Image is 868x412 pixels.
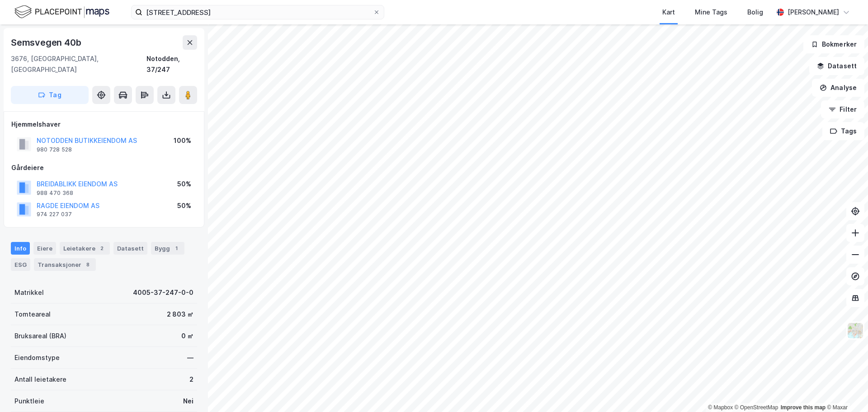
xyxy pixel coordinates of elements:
[809,57,864,75] button: Datasett
[183,396,193,407] div: Nei
[133,287,193,298] div: 4005-37-247-0-0
[151,242,184,255] div: Bygg
[113,242,147,255] div: Datasett
[37,211,72,218] div: 974 227 037
[708,404,733,411] a: Mapbox
[187,352,193,363] div: —
[847,322,864,339] img: Z
[695,7,727,18] div: Mine Tags
[11,258,30,271] div: ESG
[803,35,864,53] button: Bokmerker
[37,189,73,197] div: 988 470 368
[11,53,146,75] div: 3676, [GEOGRAPHIC_DATA], [GEOGRAPHIC_DATA]
[177,200,191,211] div: 50%
[37,146,72,153] div: 980 728 528
[662,7,675,18] div: Kart
[11,35,83,50] div: Semsvegen 40b
[34,258,96,271] div: Transaksjoner
[14,287,44,298] div: Matrikkel
[822,122,864,140] button: Tags
[812,79,864,97] button: Analyse
[167,309,193,320] div: 2 803 ㎡
[189,374,193,385] div: 2
[11,86,89,104] button: Tag
[83,260,92,269] div: 8
[788,7,839,18] div: [PERSON_NAME]
[97,244,106,253] div: 2
[821,100,864,118] button: Filter
[11,162,197,173] div: Gårdeiere
[174,135,191,146] div: 100%
[14,396,44,407] div: Punktleie
[14,374,66,385] div: Antall leietakere
[14,4,109,20] img: logo.f888ab2527a4732fd821a326f86c7f29.svg
[172,244,181,253] div: 1
[33,242,56,255] div: Eiere
[142,5,373,19] input: Søk på adresse, matrikkel, gårdeiere, leietakere eller personer
[14,331,66,341] div: Bruksareal (BRA)
[11,242,30,255] div: Info
[735,404,778,411] a: OpenStreetMap
[146,53,197,75] div: Notodden, 37/247
[181,331,193,341] div: 0 ㎡
[60,242,110,255] div: Leietakere
[781,404,826,411] a: Improve this map
[177,179,191,189] div: 50%
[747,7,763,18] div: Bolig
[14,309,51,320] div: Tomteareal
[823,369,868,412] iframe: Chat Widget
[11,119,197,130] div: Hjemmelshaver
[14,352,60,363] div: Eiendomstype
